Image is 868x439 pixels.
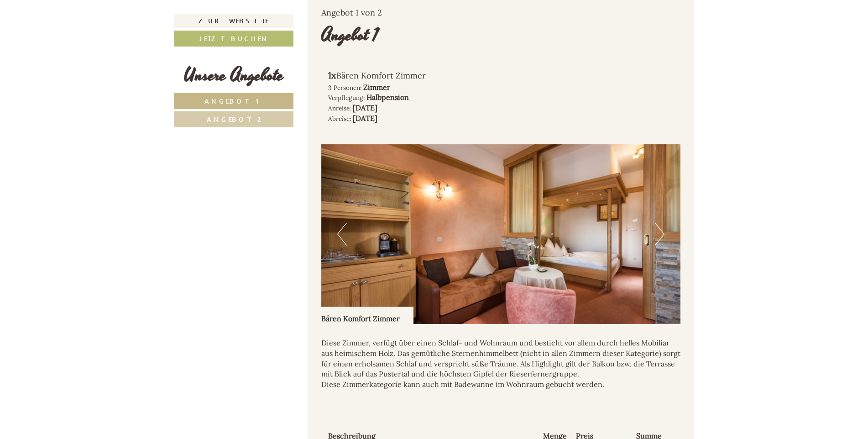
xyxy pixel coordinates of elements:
div: Unsere Angebote [174,63,293,89]
div: Bären Komfort Zimmer [328,69,487,82]
a: Jetzt buchen [174,31,293,47]
a: Zur Website [174,14,293,28]
b: [DATE] [353,114,377,123]
small: Abreise: [328,115,351,123]
button: Next [655,223,664,246]
p: Diese Zimmer, verfügt über einen Schlaf- und Wohnraum und besticht vor allem durch helles Mobilia... [321,338,681,390]
b: Zimmer [363,83,390,92]
small: Anreise: [328,104,351,112]
span: Angebot 1 von 2 [321,7,382,18]
div: Angebot 1 [321,22,379,48]
small: Verpflegung: [328,94,365,102]
div: Bären Komfort Zimmer [321,307,413,324]
small: 3 Personen: [328,84,361,92]
span: Angebot 2 [207,115,261,124]
b: 1x [328,69,336,81]
b: Halbpension [366,93,409,102]
button: Previous [337,223,347,246]
span: Angebot 1 [204,97,263,105]
b: [DATE] [353,103,377,112]
img: image [321,144,681,324]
